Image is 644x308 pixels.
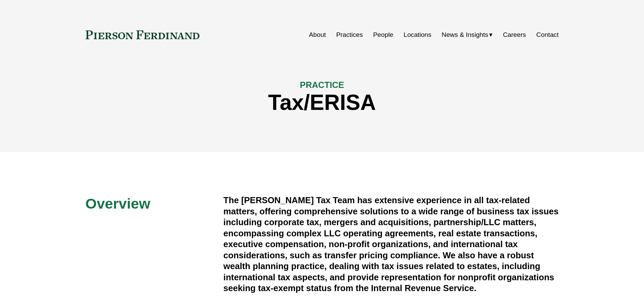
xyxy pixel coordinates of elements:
a: Careers [503,28,526,41]
a: People [373,28,393,41]
h1: Tax/ERISA [86,90,559,115]
span: Overview [86,195,150,212]
a: About [309,28,326,41]
a: folder dropdown [442,28,493,41]
h4: The [PERSON_NAME] Tax Team has extensive experience in all tax-related matters, offering comprehe... [223,195,559,293]
a: Contact [536,28,558,41]
span: News & Insights [442,29,488,41]
a: Locations [404,28,431,41]
span: PRACTICE [300,80,344,90]
a: Practices [336,28,363,41]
